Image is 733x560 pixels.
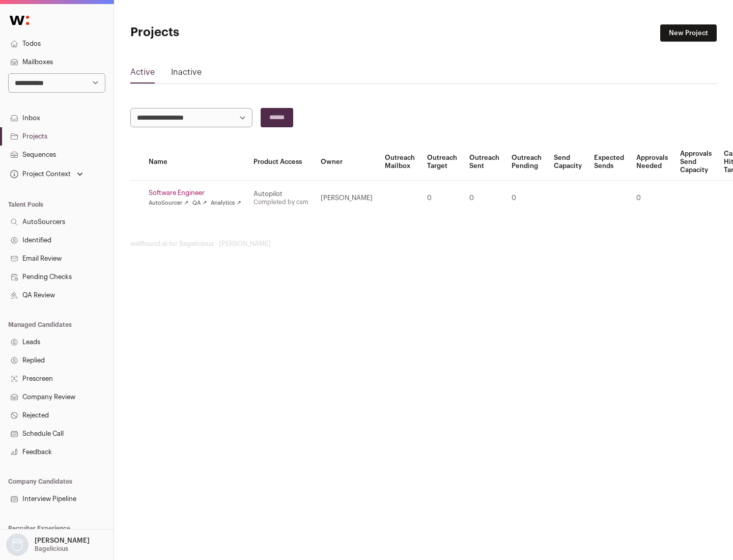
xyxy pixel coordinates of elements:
[660,24,717,42] a: New Project
[143,144,247,181] th: Name
[192,199,207,207] a: QA ↗
[149,199,188,207] a: AutoSourcer ↗
[463,144,505,181] th: Outreach Sent
[253,190,308,198] div: Autopilot
[8,167,85,181] button: Open dropdown
[379,144,421,181] th: Outreach Mailbox
[211,199,241,207] a: Analytics ↗
[588,144,630,181] th: Expected Sends
[253,199,308,205] a: Completed by csm
[130,240,717,248] footer: wellfound:ai for Bagelicious - [PERSON_NAME]
[35,537,90,545] p: [PERSON_NAME]
[4,10,35,31] img: Wellfound
[130,24,326,41] h1: Projects
[505,181,548,216] td: 0
[315,144,379,181] th: Owner
[8,170,71,178] div: Project Context
[630,144,674,181] th: Approvals Needed
[315,181,379,216] td: [PERSON_NAME]
[421,181,463,216] td: 0
[421,144,463,181] th: Outreach Target
[130,66,155,82] a: Active
[35,545,68,553] p: Bagelicious
[4,534,92,556] button: Open dropdown
[548,144,588,181] th: Send Capacity
[505,144,548,181] th: Outreach Pending
[630,181,674,216] td: 0
[6,534,29,556] img: nopic.png
[247,144,315,181] th: Product Access
[463,181,505,216] td: 0
[149,189,241,197] a: Software Engineer
[674,144,718,181] th: Approvals Send Capacity
[171,66,202,82] a: Inactive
